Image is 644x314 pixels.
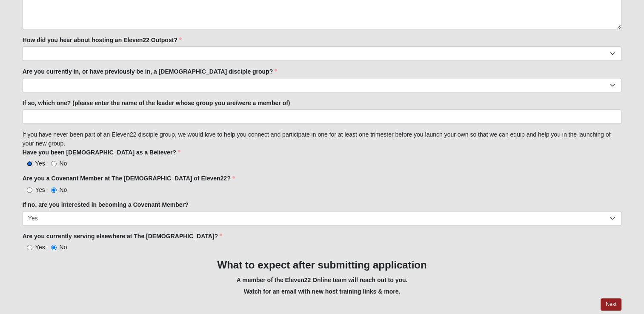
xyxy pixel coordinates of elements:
[23,174,235,183] label: Are you a Covenant Member at The [DEMOGRAPHIC_DATA] of Eleven22?
[23,148,180,157] label: Have you been [DEMOGRAPHIC_DATA] as a Believer?
[60,160,67,167] span: No
[51,245,57,250] input: No
[601,298,621,311] a: Next
[60,244,67,251] span: No
[23,259,621,271] h3: What to expect after submitting application
[23,232,222,240] label: Are you currently serving elsewhere at The [DEMOGRAPHIC_DATA]?
[23,36,182,44] label: How did you hear about hosting an Eleven22 Outpost?
[35,160,45,167] span: Yes
[23,67,277,76] label: Are you currently in, or have previously be in, a [DEMOGRAPHIC_DATA] disciple group?
[35,244,45,251] span: Yes
[51,187,57,193] input: No
[27,161,32,166] input: Yes
[51,161,57,166] input: No
[35,186,45,193] span: Yes
[60,186,67,193] span: No
[27,187,32,193] input: Yes
[23,200,189,209] label: If no, are you interested in becoming a Covenant Member?
[23,277,621,284] h5: A member of the Eleven22 Online team will reach out to you.
[27,245,32,250] input: Yes
[23,99,290,107] label: If so, which one? (please enter the name of the leader whose group you are/were a member of)
[23,288,621,295] h5: Watch for an email with new host training links & more.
